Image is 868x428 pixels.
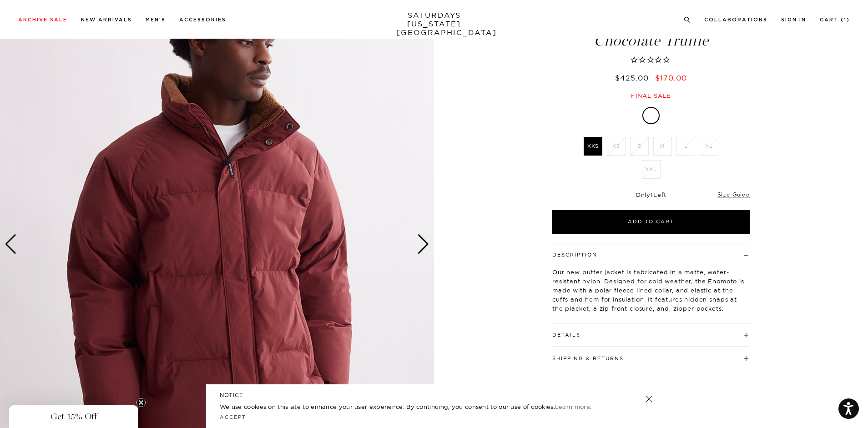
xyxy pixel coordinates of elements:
[552,356,624,361] button: Shipping & Returns
[820,17,850,22] a: Cart (1)
[146,17,166,22] a: Men's
[551,33,751,48] span: Chocolate Truffle
[220,402,616,411] p: We use cookies on this site to enhance your user experience. By continuing, you consent to our us...
[704,17,767,22] a: Collaborations
[551,55,751,65] span: Rated 0.0 out of 5 stars 0 reviews
[552,332,580,337] button: Details
[397,11,472,37] a: SATURDAYS[US_STATE][GEOGRAPHIC_DATA]
[220,391,648,399] h5: NOTICE
[5,234,17,254] div: Previous slide
[551,92,751,100] div: Final sale
[50,411,97,422] span: Get 15% Off
[551,1,751,48] h1: [PERSON_NAME] [PERSON_NAME] Jacket
[136,398,146,407] button: Close teaser
[9,405,138,428] div: Get 15% OffClose teaser
[552,267,750,313] p: Our new puffer jacket is fabricated in a matte, water-resistant nylon. Designed for cold weather,...
[844,18,847,22] small: 1
[655,73,687,82] span: $170.00
[552,191,750,199] div: Only Left
[615,73,652,82] del: $425.00
[717,191,750,198] a: Size Guide
[81,17,132,22] a: New Arrivals
[555,403,590,410] a: Learn more
[584,137,602,156] label: XXS
[552,210,750,234] button: Add to Cart
[651,191,653,198] span: 1
[781,17,806,22] a: Sign In
[552,252,597,257] button: Description
[18,17,67,22] a: Archive Sale
[179,17,226,22] a: Accessories
[220,414,246,420] a: Accept
[417,234,429,254] div: Next slide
